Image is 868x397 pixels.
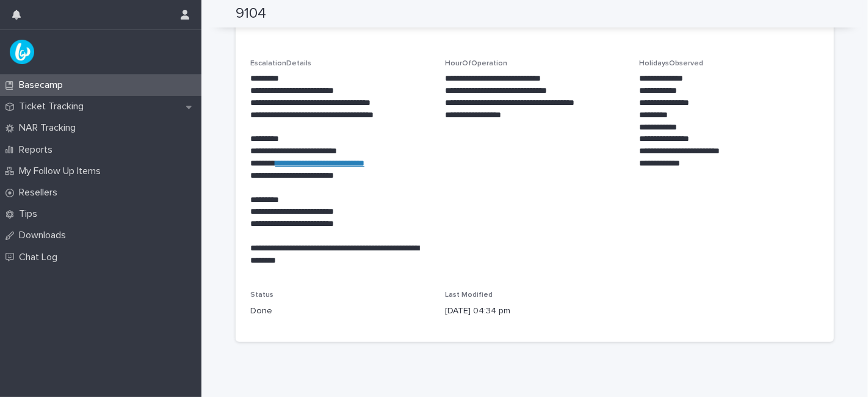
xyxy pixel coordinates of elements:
h2: 9104 [236,5,266,23]
p: NAR Tracking [14,122,85,134]
p: Tips [14,208,47,220]
p: Ticket Tracking [14,101,93,112]
p: Downloads [14,230,76,241]
p: My Follow Up Items [14,166,110,177]
span: Last Modified [445,291,493,299]
span: EscalationDetails [250,60,311,67]
p: Reports [14,144,62,156]
span: Status [250,291,273,299]
p: [DATE] 04:34 pm [445,305,625,318]
span: HolidaysObserved [639,60,703,67]
p: Chat Log [14,252,67,263]
p: Resellers [14,187,67,198]
img: UPKZpZA3RCu7zcH4nw8l [10,40,34,64]
span: HourOfOperation [445,60,507,67]
p: Basecamp [14,79,73,91]
p: Done [250,305,430,318]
